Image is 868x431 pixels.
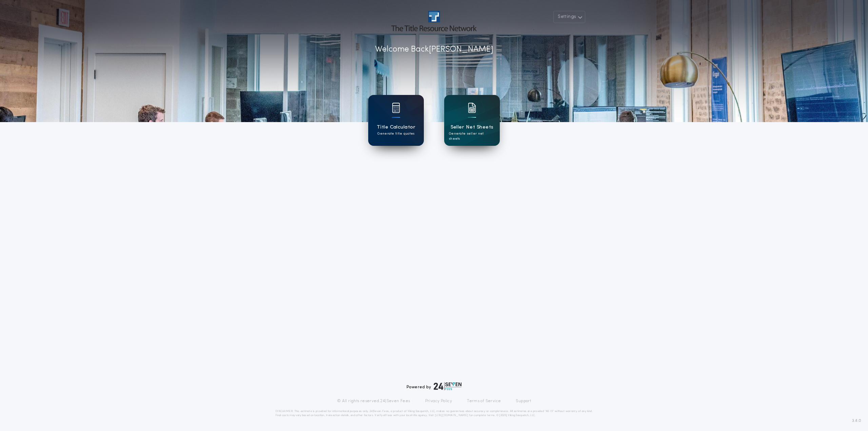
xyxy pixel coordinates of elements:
a: Privacy Policy [425,398,452,404]
img: logo [434,382,461,390]
h1: Seller Net Sheets [451,123,494,131]
p: Generate title quotes [377,131,414,136]
a: [URL][DOMAIN_NAME] [435,414,468,417]
div: Powered by [407,382,461,390]
a: Terms of Service [467,398,501,404]
a: card iconTitle CalculatorGenerate title quotes [368,95,424,146]
span: 3.8.0 [852,418,861,424]
p: © All rights reserved. 24|Seven Fees [337,398,410,404]
a: Support [516,398,531,404]
img: account-logo [391,11,477,31]
p: Welcome Back [PERSON_NAME] [375,43,493,56]
a: card iconSeller Net SheetsGenerate seller net sheets [444,95,500,146]
img: card icon [392,103,400,113]
p: Generate seller net sheets [449,131,495,141]
button: Settings [553,11,585,23]
p: DISCLAIMER: This estimate is provided for informational purposes only. 24|Seven Fees, a product o... [275,409,593,417]
h1: Title Calculator [377,123,415,131]
img: card icon [468,103,476,113]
